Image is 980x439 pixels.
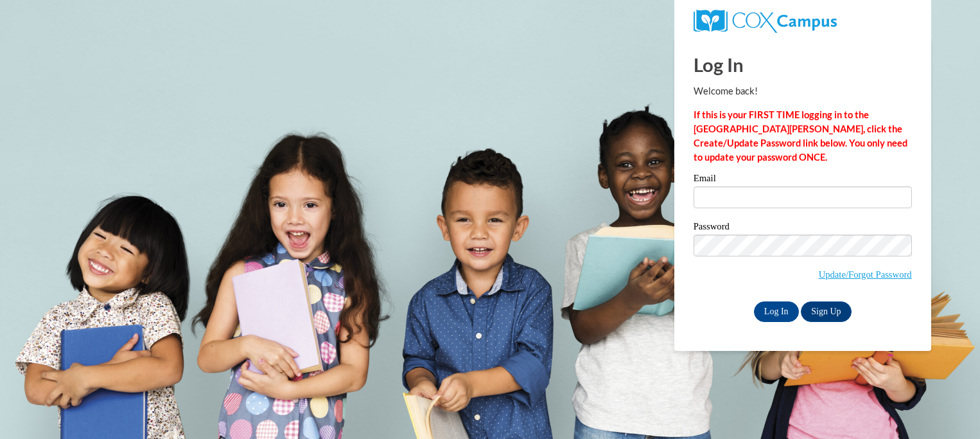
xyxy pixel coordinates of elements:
[694,51,912,78] h1: Log In
[694,10,837,33] img: COX Campus
[694,15,837,26] a: COX Campus
[754,301,799,322] input: Log In
[694,84,912,98] p: Welcome back!
[694,222,912,235] label: Password
[819,269,912,280] a: Update/Forgot Password
[801,301,851,322] a: Sign Up
[694,174,912,186] label: Email
[694,109,907,163] strong: If this is your FIRST TIME logging in to the [GEOGRAPHIC_DATA][PERSON_NAME], click the Create/Upd...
